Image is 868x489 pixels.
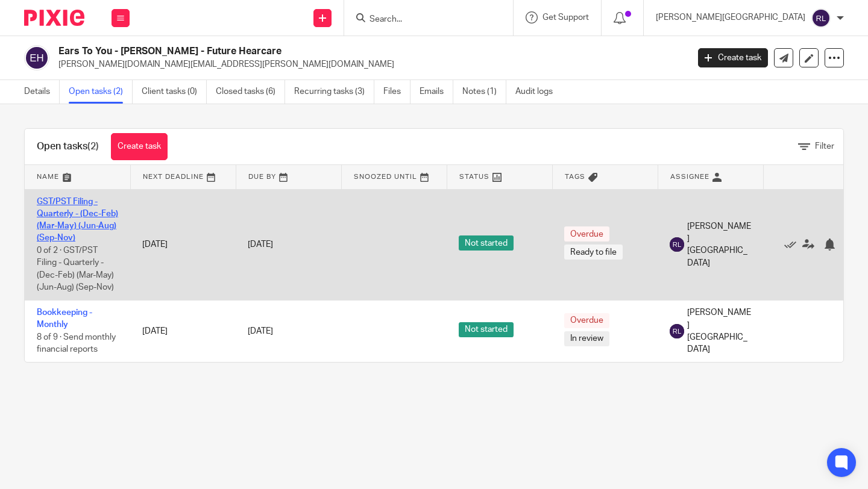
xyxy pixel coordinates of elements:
[130,301,236,362] td: [DATE]
[142,80,207,104] a: Client tasks (0)
[564,331,609,346] span: In review
[69,80,133,104] a: Open tasks (2)
[564,244,623,260] span: Ready to file
[515,80,562,104] a: Audit logs
[37,198,118,243] a: GST/PST Filing - Quarterly - (Dec-Feb) (Mar-May) (Jun-Aug) (Sep-Nov)
[130,189,236,301] td: [DATE]
[58,58,680,70] p: [PERSON_NAME][DOMAIN_NAME][EMAIL_ADDRESS][PERSON_NAME][DOMAIN_NAME]
[383,80,410,104] a: Files
[58,45,556,58] h2: Ears To You - [PERSON_NAME] - Future Hearcare
[542,13,589,22] span: Get Support
[815,142,834,151] span: Filter
[216,80,285,104] a: Closed tasks (6)
[294,80,374,104] a: Recurring tasks (3)
[87,142,99,151] span: (2)
[37,246,114,292] span: 0 of 2 · GST/PST Filing - Quarterly - (Dec-Feb) (Mar-May) (Jun-Aug) (Sep-Nov)
[459,173,489,180] span: Status
[565,173,585,180] span: Tags
[354,173,417,180] span: Snoozed Until
[784,238,802,251] a: Mark as done
[459,235,514,251] span: Not started
[687,220,751,269] span: [PERSON_NAME][GEOGRAPHIC_DATA]
[687,307,751,355] span: [PERSON_NAME][GEOGRAPHIC_DATA]
[811,8,831,28] img: svg%3E
[564,226,609,241] span: Overdue
[24,10,84,26] img: Pixie
[24,80,60,104] a: Details
[37,140,99,153] h1: Open tasks
[248,240,273,249] span: [DATE]
[37,308,92,329] a: Bookkeeping - Monthly
[670,237,684,252] img: svg%3E
[24,45,49,70] img: svg%3E
[420,80,453,104] a: Emails
[564,313,609,328] span: Overdue
[111,133,168,160] a: Create task
[656,11,805,23] p: [PERSON_NAME][GEOGRAPHIC_DATA]
[459,322,514,337] span: Not started
[248,327,273,335] span: [DATE]
[462,80,506,104] a: Notes (1)
[670,324,684,338] img: svg%3E
[368,14,477,25] input: Search
[698,48,768,67] a: Create task
[37,333,116,354] span: 8 of 9 · Send monthly financial reports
